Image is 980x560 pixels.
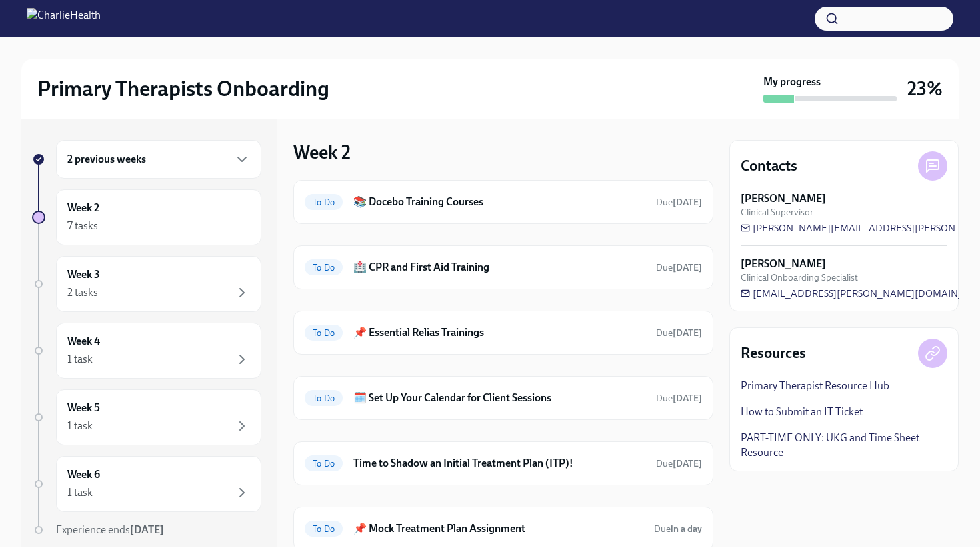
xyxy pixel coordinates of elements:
a: PART-TIME ONLY: UKG and Time Sheet Resource [741,431,947,460]
a: Week 51 task [32,389,261,445]
h6: 🗓️ Set Up Your Calendar for Client Sessions [353,391,645,405]
span: To Do [305,263,343,273]
span: August 22nd, 2025 10:00 [654,523,702,535]
h6: Week 6 [67,467,100,482]
a: To Do📚 Docebo Training CoursesDue[DATE] [305,191,702,213]
strong: [PERSON_NAME] [741,257,826,271]
span: August 26th, 2025 10:00 [656,196,702,209]
span: Clinical Onboarding Specialist [741,271,858,284]
a: Week 41 task [32,323,261,379]
a: Primary Therapist Resource Hub [741,379,889,393]
a: To Do📌 Essential Relias TrainingsDue[DATE] [305,322,702,343]
h6: Week 2 [67,201,99,215]
span: August 23rd, 2025 10:00 [656,457,702,470]
h6: Week 5 [67,401,100,415]
h6: 2 previous weeks [67,152,146,167]
h6: Time to Shadow an Initial Treatment Plan (ITP)! [353,456,645,471]
span: Due [656,197,702,208]
img: CharlieHealth [27,8,101,29]
span: August 20th, 2025 10:00 [656,392,702,405]
span: To Do [305,197,343,207]
div: 1 task [67,485,93,500]
a: To Do🏥 CPR and First Aid TrainingDue[DATE] [305,257,702,278]
strong: in a day [671,523,702,535]
strong: [DATE] [673,262,702,273]
strong: [DATE] [130,523,164,536]
strong: [PERSON_NAME] [741,191,826,206]
h6: 📌 Mock Treatment Plan Assignment [353,521,643,536]
strong: [DATE] [673,327,702,339]
a: To DoTime to Shadow an Initial Treatment Plan (ITP)!Due[DATE] [305,453,702,474]
strong: [DATE] [673,393,702,404]
strong: My progress [763,75,821,89]
h6: Week 3 [67,267,100,282]
a: To Do🗓️ Set Up Your Calendar for Client SessionsDue[DATE] [305,387,702,409]
span: To Do [305,328,343,338]
span: August 25th, 2025 10:00 [656,327,702,339]
span: Experience ends [56,523,164,536]
div: 2 previous weeks [56,140,261,179]
span: Clinical Supervisor [741,206,813,219]
a: How to Submit an IT Ticket [741,405,863,419]
strong: [DATE] [673,458,702,469]
span: To Do [305,393,343,403]
h3: Week 2 [293,140,351,164]
div: 1 task [67,352,93,367]
div: 2 tasks [67,285,98,300]
h6: 🏥 CPR and First Aid Training [353,260,645,275]
h6: 📚 Docebo Training Courses [353,195,645,209]
h6: 📌 Essential Relias Trainings [353,325,645,340]
span: Due [656,262,702,273]
div: 7 tasks [67,219,98,233]
strong: [DATE] [673,197,702,208]
h3: 23% [907,77,943,101]
span: To Do [305,459,343,469]
span: Due [656,393,702,404]
span: Due [654,523,702,535]
h6: Week 4 [67,334,100,349]
h4: Resources [741,343,806,363]
span: To Do [305,524,343,534]
span: Due [656,327,702,339]
div: 1 task [67,419,93,433]
a: Week 61 task [32,456,261,512]
a: To Do📌 Mock Treatment Plan AssignmentDuein a day [305,518,702,539]
h2: Primary Therapists Onboarding [37,75,329,102]
a: Week 27 tasks [32,189,261,245]
h4: Contacts [741,156,797,176]
span: Due [656,458,702,469]
a: Week 32 tasks [32,256,261,312]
